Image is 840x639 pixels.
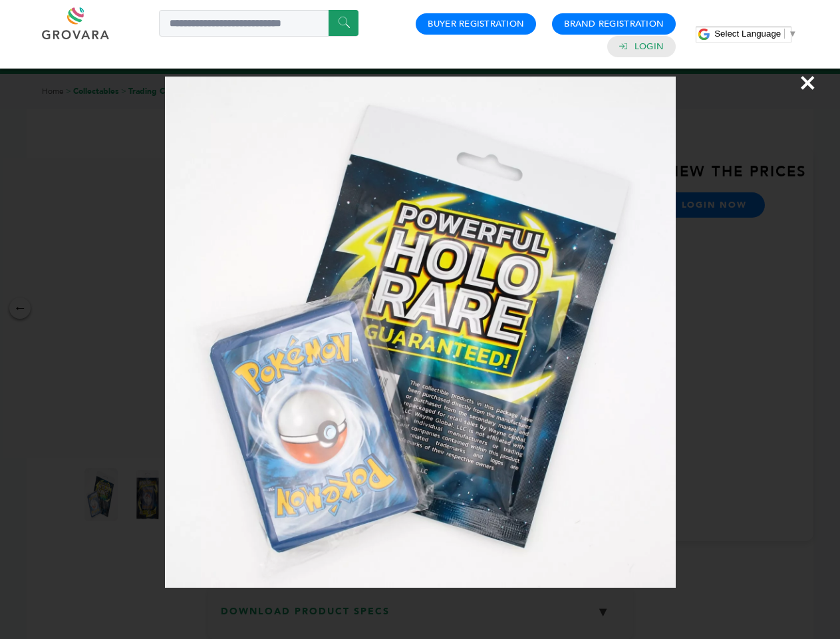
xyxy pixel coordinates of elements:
[714,29,797,39] a: Select Language​
[564,18,664,30] a: Brand Registration
[788,29,797,39] span: ▼
[714,29,781,39] span: Select Language
[428,18,524,30] a: Buyer Registration
[165,77,676,588] img: Image Preview
[634,41,664,53] a: Login
[799,64,817,101] span: ×
[784,29,785,39] span: ​
[159,10,358,37] input: Search a product or brand...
